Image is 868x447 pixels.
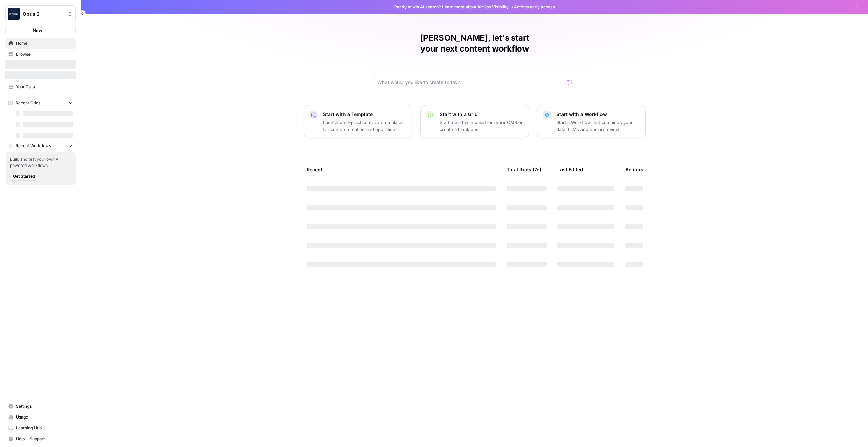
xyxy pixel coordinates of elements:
div: Actions [625,160,643,179]
span: Opus 2 [23,11,64,17]
a: Browse [5,49,76,60]
span: Home [16,40,73,46]
button: New [5,25,76,35]
button: Start with a WorkflowStart a Workflow that combines your data, LLMs and human review [537,105,646,138]
p: Launch best-practice driven templates for content creation and operations [323,119,407,133]
p: Start a Grid with data from your CMS or create a blank one [440,119,523,133]
div: Last Edited [557,160,583,179]
button: Workspace: Opus 2 [5,5,76,22]
p: Start with a Workflow [556,111,640,118]
a: Usage [5,412,76,423]
p: Start a Workflow that combines your data, LLMs and human review [556,119,640,133]
span: Get Started [13,173,35,179]
span: Recent Grids [16,100,40,106]
button: Start with a TemplateLaunch best-practice driven templates for content creation and operations [304,105,412,138]
span: Learning Hub [16,425,73,431]
img: Opus 2 Logo [8,8,20,20]
button: Get Started [10,172,38,181]
p: Start with a Template [323,111,407,118]
span: New [33,27,42,34]
a: Your Data [5,81,76,92]
span: Ready to win AI search? about AirOps Visibility [394,4,509,10]
a: Learn more [442,4,465,9]
span: Usage [16,414,73,420]
a: Settings [5,401,76,412]
a: Home [5,38,76,49]
span: Settings [16,403,73,409]
div: Recent [307,160,496,179]
span: Your Data [16,84,73,90]
p: Start with a Grid [440,111,523,118]
span: Build and test your own AI powered workflows [10,156,72,169]
span: Browse [16,51,73,57]
button: Recent Grids [5,98,76,108]
span: Recent Workflows [16,143,51,149]
button: Recent Workflows [5,141,76,151]
button: Help + Support [5,433,76,444]
a: Learning Hub [5,423,76,433]
button: Start with a GridStart a Grid with data from your CMS or create a blank one [420,105,529,138]
div: Total Runs (7d) [507,160,541,179]
h1: [PERSON_NAME], let's start your next content workflow [373,33,576,54]
span: Actions early access [514,4,555,10]
input: What would you like to create today? [377,79,564,86]
span: Help + Support [16,436,73,442]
